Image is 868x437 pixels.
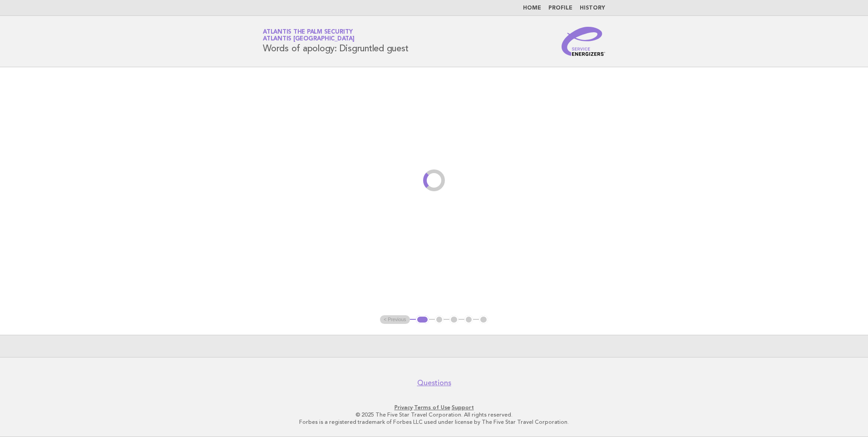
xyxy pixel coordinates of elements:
img: Service Energizers [562,27,605,56]
a: Privacy [395,404,413,411]
a: Home [523,5,541,11]
a: History [580,5,605,11]
a: Atlantis The Palm SecurityAtlantis [GEOGRAPHIC_DATA] [263,29,355,42]
a: Questions [417,378,451,387]
p: © 2025 The Five Star Travel Corporation. All rights reserved. [156,411,712,418]
a: Profile [548,5,572,11]
span: Atlantis [GEOGRAPHIC_DATA] [263,36,355,42]
a: Support [452,404,474,411]
h1: Words of apology: Disgruntled guest [263,30,408,53]
a: Terms of Use [414,404,450,411]
p: Forbes is a registered trademark of Forbes LLC used under license by The Five Star Travel Corpora... [156,418,712,426]
p: · · [156,404,712,411]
